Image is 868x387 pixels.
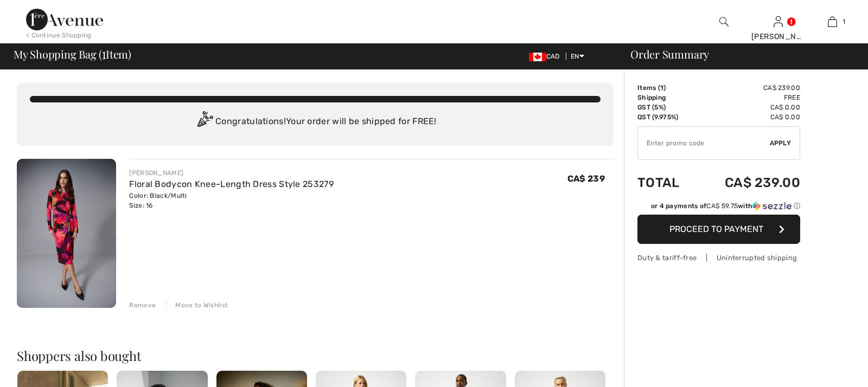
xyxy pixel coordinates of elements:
[637,112,695,122] td: QST (9.975%)
[617,49,861,60] div: Order Summary
[129,300,156,310] div: Remove
[637,83,695,93] td: Items ( )
[651,201,800,211] div: or 4 payments of with
[660,84,663,92] span: 1
[706,202,738,210] span: CA$ 59.75
[695,83,800,93] td: CA$ 239.00
[774,16,783,27] a: Sign In
[30,111,601,133] div: Congratulations! Your order will be shipped for FREE!
[26,30,92,40] div: < Continue Shopping
[637,102,695,112] td: GST (5%)
[129,168,334,178] div: [PERSON_NAME]
[567,173,605,184] span: CA$ 239
[828,15,837,28] img: My Bag
[129,191,334,210] div: Color: Black/Multi Size: 16
[770,138,792,148] span: Apply
[571,53,584,60] span: EN
[637,215,800,244] button: Proceed to Payment
[637,93,695,102] td: Shipping
[14,49,131,60] span: My Shopping Bag ( Item)
[194,111,215,133] img: Congratulation2.svg
[752,201,792,211] img: Sezzle
[17,159,116,308] img: Floral Bodycon Knee-Length Dress Style 253279
[529,53,564,60] span: CAD
[751,31,805,42] div: [PERSON_NAME]
[166,300,228,310] div: Move to Wishlist
[638,127,770,159] input: Promo code
[695,112,800,122] td: CA$ 0.00
[26,9,103,30] img: 1ère Avenue
[669,224,763,234] span: Proceed to Payment
[843,17,845,27] span: 1
[637,201,800,215] div: or 4 payments ofCA$ 59.75withSezzle Click to learn more about Sezzle
[719,15,729,28] img: search the website
[129,179,334,189] a: Floral Bodycon Knee-Length Dress Style 253279
[637,253,800,263] div: Duty & tariff-free | Uninterrupted shipping
[529,53,546,61] img: Canadian Dollar
[806,15,859,28] a: 1
[102,46,106,60] span: 1
[774,15,783,28] img: My Info
[695,102,800,112] td: CA$ 0.00
[637,164,695,201] td: Total
[17,349,614,362] h2: Shoppers also bought
[695,93,800,102] td: Free
[695,164,800,201] td: CA$ 239.00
